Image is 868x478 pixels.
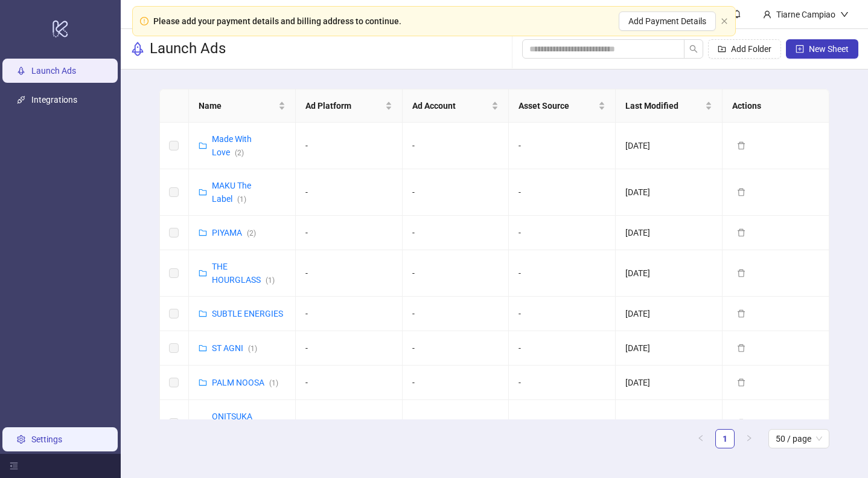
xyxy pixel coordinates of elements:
span: folder [199,344,207,352]
button: right [739,429,759,448]
td: - [296,216,403,250]
li: 1 [715,429,735,448]
button: New Sheet [786,39,858,59]
a: Made With Love(2) [212,134,252,157]
span: Ad Platform [305,99,383,112]
td: [DATE] [616,169,723,216]
a: SUBTLE ENERGIES [212,309,283,318]
span: delete [737,188,745,196]
a: MAKU The Label(1) [212,181,251,204]
td: [DATE] [616,331,723,366]
span: Name [199,99,276,112]
td: - [296,123,403,169]
button: left [691,429,710,448]
span: New Sheet [809,44,849,54]
span: folder [199,188,207,196]
td: - [403,331,509,366]
span: right [745,434,753,442]
span: folder-add [718,45,726,53]
a: THE HOURGLASS(1) [212,262,275,285]
td: - [509,297,616,331]
span: Asset Source [519,99,596,112]
td: - [296,250,403,297]
span: rocket [130,42,145,56]
th: Asset Source [509,89,616,123]
td: - [509,123,616,169]
button: close [721,18,728,25]
td: - [296,366,403,400]
span: Add Payment Details [628,16,706,26]
td: - [403,250,509,297]
th: Ad Account [403,89,509,123]
li: Previous Page [691,429,710,448]
span: delete [737,309,745,318]
button: Add Payment Details [619,11,716,31]
a: ONITSUKA TIGER(1) [212,412,252,434]
a: Integrations [31,95,77,105]
span: exclamation-circle [140,17,148,25]
span: folder [199,419,207,427]
td: - [403,297,509,331]
td: [DATE] [616,250,723,297]
span: folder [199,269,207,277]
span: menu-fold [10,462,18,470]
li: Next Page [739,429,759,448]
a: 1 [716,430,734,448]
span: user [763,10,771,19]
span: ( 2 ) [247,229,256,237]
button: Add Folder [708,39,781,59]
span: ( 1 ) [266,276,275,285]
div: Please add your payment details and billing address to continue. [153,15,401,28]
span: delete [737,141,745,150]
td: - [403,400,509,447]
td: - [403,216,509,250]
a: ST AGNI(1) [212,343,257,353]
span: delete [737,378,745,387]
td: - [403,123,509,169]
span: folder [199,141,207,150]
span: ( 1 ) [248,344,257,353]
span: close [721,18,728,25]
span: bell [733,10,741,18]
th: Last Modified [616,89,723,123]
td: - [296,169,403,216]
span: delete [737,269,745,277]
td: [DATE] [616,123,723,169]
span: plus-square [796,45,804,53]
td: - [296,297,403,331]
span: delete [737,419,745,427]
span: down [840,10,849,19]
span: ( 1 ) [269,379,278,387]
div: Page Size [768,429,829,448]
span: folder [199,378,207,387]
span: folder [199,309,207,318]
span: Last Modified [625,99,703,112]
a: Launch Ads [31,66,76,76]
td: - [296,400,403,447]
td: [DATE] [616,297,723,331]
a: PIYAMA(2) [212,228,256,237]
span: ( 2 ) [235,149,244,157]
th: Actions [723,89,829,123]
a: PALM NOOSA(1) [212,378,278,387]
td: [DATE] [616,366,723,400]
td: - [296,331,403,366]
td: - [509,400,616,447]
td: - [403,366,509,400]
td: - [509,169,616,216]
span: left [697,434,704,442]
span: search [689,45,698,53]
span: folder [199,228,207,237]
a: Settings [31,434,62,444]
span: Add Folder [731,44,771,54]
td: - [403,169,509,216]
td: [DATE] [616,216,723,250]
h3: Launch Ads [150,39,226,59]
th: Ad Platform [296,89,403,123]
div: Tiarne Campiao [771,8,840,21]
td: - [509,331,616,366]
td: [DATE] [616,400,723,447]
span: ( 1 ) [237,195,246,204]
td: - [509,216,616,250]
span: Ad Account [412,99,490,112]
